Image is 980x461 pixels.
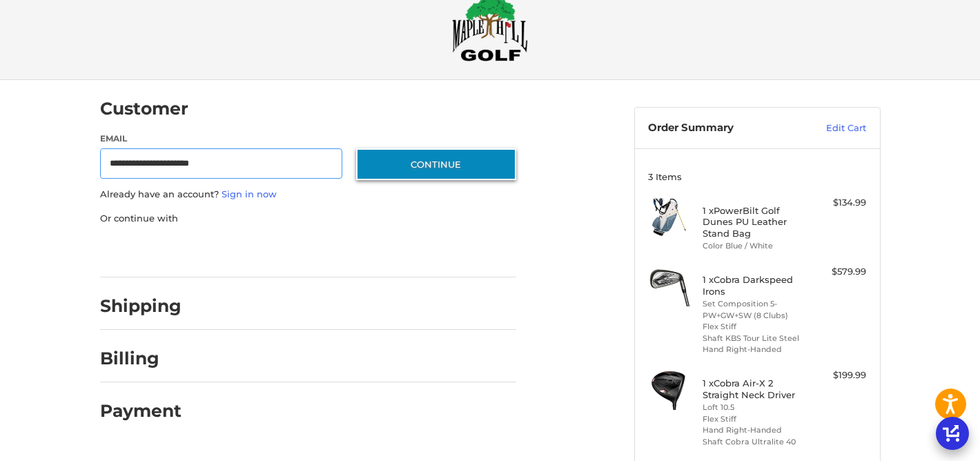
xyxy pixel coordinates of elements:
h2: Billing [100,348,181,369]
p: Or continue with [100,212,516,226]
div: $199.99 [812,369,866,382]
li: Hand Right-Handed [703,424,808,436]
li: Flex Stiff [703,413,808,425]
p: Already have an account? [100,188,516,202]
h3: Order Summary [648,121,796,135]
li: Set Composition 5-PW+GW+SW (8 Clubs) [703,298,808,321]
h4: 1 x PowerBilt Golf Dunes PU Leather Stand Bag [703,205,808,239]
h3: 3 Items [648,171,866,182]
div: $134.99 [812,196,866,210]
li: Color Blue / White [703,240,808,252]
iframe: PayPal-venmo [329,239,433,264]
h2: Shipping [100,295,182,317]
li: Loft 10.5 [703,402,808,413]
h2: Payment [100,400,182,422]
li: Shaft Cobra Ultralite 40 [703,436,808,448]
h4: 1 x Cobra Darkspeed Irons [703,274,808,297]
iframe: PayPal-paypal [95,239,199,264]
li: Hand Right-Handed [703,344,808,355]
iframe: Google Customer Reviews [866,424,980,461]
div: $579.99 [812,265,866,279]
a: Sign in now [222,188,277,199]
li: Shaft KBS Tour Lite Steel [703,333,808,344]
li: Flex Stiff [703,321,808,333]
button: Continue [356,148,516,180]
h4: 1 x Cobra Air-X 2 Straight Neck Driver [703,377,808,400]
h2: Customer [100,98,188,119]
label: Email [100,133,343,145]
a: Edit Cart [796,121,866,135]
iframe: PayPal-paylater [213,239,316,264]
